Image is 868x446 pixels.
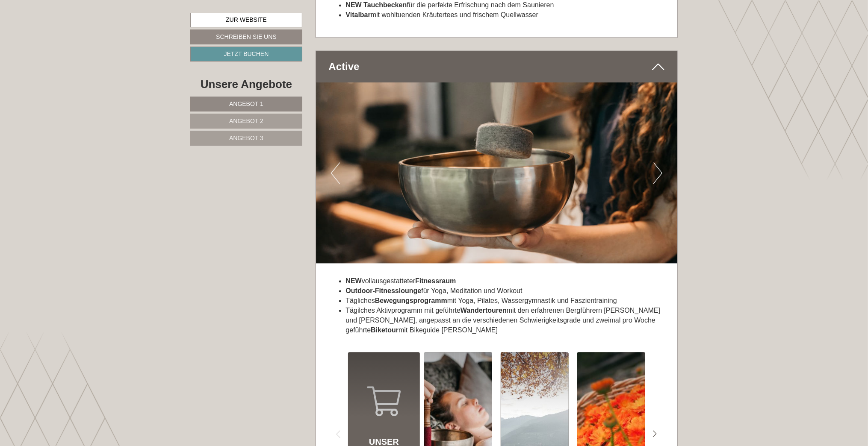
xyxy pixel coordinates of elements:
[645,424,664,443] div: Next slide
[331,162,340,184] button: Previous
[371,326,399,334] strong: Biketour
[461,307,507,314] strong: Wandertouren
[190,76,302,92] div: Unsere Angebote
[346,276,665,286] li: vollausgestatteter
[346,0,665,10] li: für die perfekte Erfrischung nach dem Saunieren
[375,297,447,304] strong: Bewegungsprogramm
[346,1,407,9] strong: NEW Tauchbecken
[346,287,422,294] strong: Outdoor-Fitnesslounge
[346,11,371,18] strong: Vitalbar
[190,13,302,27] a: Zur Website
[346,296,665,306] li: Tägliches mit Yoga, Pilates, Wassergymnastik und Faszientraining
[346,306,665,335] li: Tägilches Aktivprogramm mit geführte mit den erfahrenen Bergführern [PERSON_NAME] und [PERSON_NAM...
[346,286,665,296] li: für Yoga, Meditation und Workout
[346,277,362,285] strong: NEW
[229,100,263,107] span: Angebot 1
[190,47,302,62] a: Jetzt buchen
[316,51,678,82] div: Active
[653,162,662,184] button: Next
[229,117,263,124] span: Angebot 2
[329,424,348,443] div: Previous slide
[346,10,665,20] li: mit wohltuenden Kräutertees und frischem Quellwasser
[415,277,456,285] strong: Fitnessraum
[229,135,263,141] span: Angebot 3
[190,29,302,44] a: Schreiben Sie uns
